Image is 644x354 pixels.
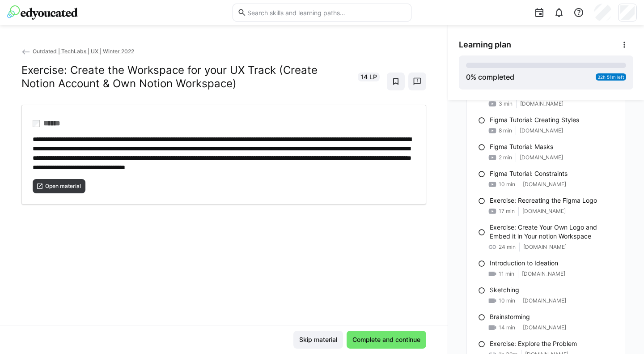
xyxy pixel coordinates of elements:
[490,312,530,321] p: Brainstorming
[520,127,563,134] span: [DOMAIN_NAME]
[347,331,426,349] button: Complete and continue
[351,335,422,344] span: Complete and continue
[459,40,511,50] span: Learning plan
[523,181,566,188] span: [DOMAIN_NAME]
[21,64,352,90] h2: Exercise: Create the Workspace for your UX Track (Create Notion Account & Own Notion Workspace)
[490,169,568,178] p: Figma Tutorial: Constraints
[44,183,82,190] span: Open material
[499,297,515,304] span: 10 min
[293,331,343,349] button: Skip material
[490,259,558,268] p: Introduction to Ideation
[490,115,579,124] p: Figma Tutorial: Creating Styles
[522,208,566,215] span: [DOMAIN_NAME]
[523,243,567,251] span: [DOMAIN_NAME]
[499,270,514,277] span: 11 min
[298,335,339,344] span: Skip material
[466,72,514,82] div: % completed
[33,48,134,55] span: Outdated | TechLabs | UX | Winter 2022
[490,196,597,205] p: Exercise: Recreating the Figma Logo
[520,154,563,161] span: [DOMAIN_NAME]
[499,181,515,188] span: 10 min
[499,100,513,107] span: 3 min
[499,324,515,331] span: 14 min
[490,339,577,348] p: Exercise: Explore the Problem
[499,208,515,215] span: 17 min
[490,223,619,241] p: Exercise: Create Your Own Logo and Embed it in Your notion Workspace
[522,270,565,277] span: [DOMAIN_NAME]
[490,142,553,151] p: Figma Tutorial: Masks
[490,286,519,294] p: Sketching
[523,297,566,304] span: [DOMAIN_NAME]
[597,74,624,80] span: 32h 51m left
[360,73,377,81] span: 14 LP
[466,73,470,81] span: 0
[33,179,85,193] button: Open material
[246,9,407,17] input: Search skills and learning paths…
[499,154,512,161] span: 2 min
[520,100,563,107] span: [DOMAIN_NAME]
[21,48,134,55] a: Outdated | TechLabs | UX | Winter 2022
[499,243,516,251] span: 24 min
[523,324,566,331] span: [DOMAIN_NAME]
[499,127,512,134] span: 8 min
